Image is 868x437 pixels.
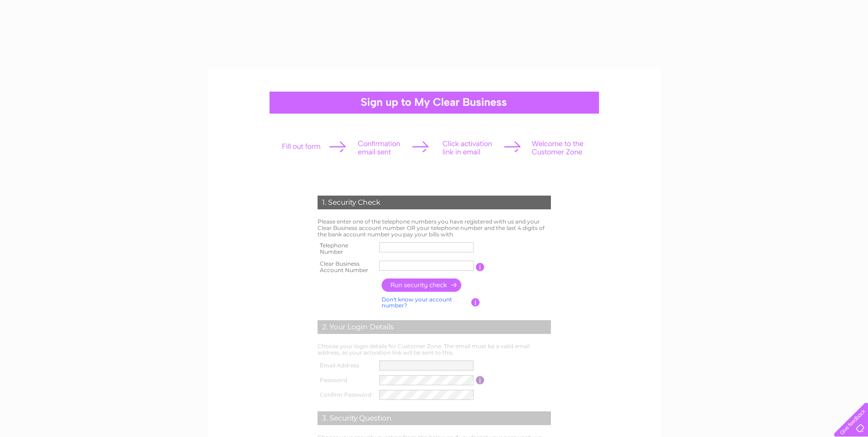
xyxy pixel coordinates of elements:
[471,298,480,306] input: Information
[318,320,551,334] div: 2. Your Login Details
[315,358,377,373] th: Email Address
[476,376,485,384] input: Information
[476,263,485,271] input: Information
[315,341,553,358] td: Choose your login details for Customer Zone. The email must be a valid email address, as your act...
[315,216,553,240] td: Please enter one of the telephone numbers you have registered with us and your Clear Business acc...
[382,296,452,309] a: Don't know your account number?
[315,373,377,388] th: Password
[315,258,377,276] th: Clear Business Account Number
[318,196,551,209] div: 1. Security Check
[318,411,551,425] div: 3. Security Question
[315,388,377,402] th: Confirm Password
[315,240,377,258] th: Telephone Number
